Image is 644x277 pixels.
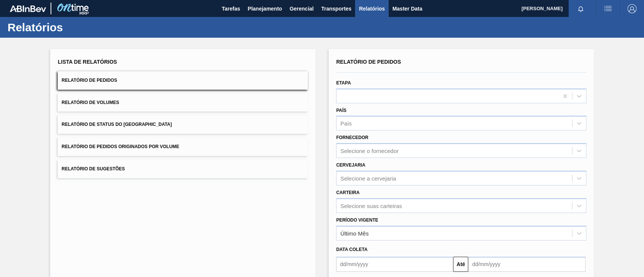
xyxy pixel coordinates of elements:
span: Planejamento [247,4,282,13]
h1: Relatórios [8,23,141,32]
span: Relatório de Pedidos [336,59,401,65]
span: Data coleta [336,247,367,252]
button: Relatório de Sugestões [58,160,308,178]
label: Período Vigente [336,217,378,223]
label: Fornecedor [336,135,368,140]
label: País [336,108,346,113]
span: Transportes [321,4,351,13]
img: userActions [603,4,612,13]
span: Tarefas [222,4,240,13]
button: Notificações [569,3,593,14]
label: Cervejaria [336,162,365,168]
button: Relatório de Status do [GEOGRAPHIC_DATA] [58,115,308,134]
img: TNhmsLtSVTkK8tSr43FrP2fwEKptu5GPRR3wAAAABJRU5ErkJggg== [10,5,46,12]
input: dd/mm/yyyy [468,257,585,272]
button: Relatório de Pedidos Originados por Volume [58,138,308,156]
span: Lista de Relatórios [58,59,117,65]
div: Selecione a cervejaria [340,175,396,181]
span: Relatório de Status do [GEOGRAPHIC_DATA] [61,122,172,127]
div: País [340,120,352,127]
img: Logout [627,4,636,13]
span: Gerencial [290,4,314,13]
span: Relatório de Pedidos [61,78,117,83]
button: Relatório de Pedidos [58,71,308,90]
label: Carteira [336,190,360,195]
span: Master Data [392,4,422,13]
span: Relatórios [359,4,384,13]
span: Relatório de Sugestões [61,166,125,171]
button: Até [453,257,468,272]
div: Último Mês [340,230,369,236]
span: Relatório de Pedidos Originados por Volume [61,144,179,149]
span: Relatório de Volumes [61,100,119,105]
input: dd/mm/yyyy [336,257,453,272]
div: Selecione o fornecedor [340,148,398,154]
div: Selecione suas carteiras [340,202,402,209]
button: Relatório de Volumes [58,93,308,112]
label: Etapa [336,80,351,86]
